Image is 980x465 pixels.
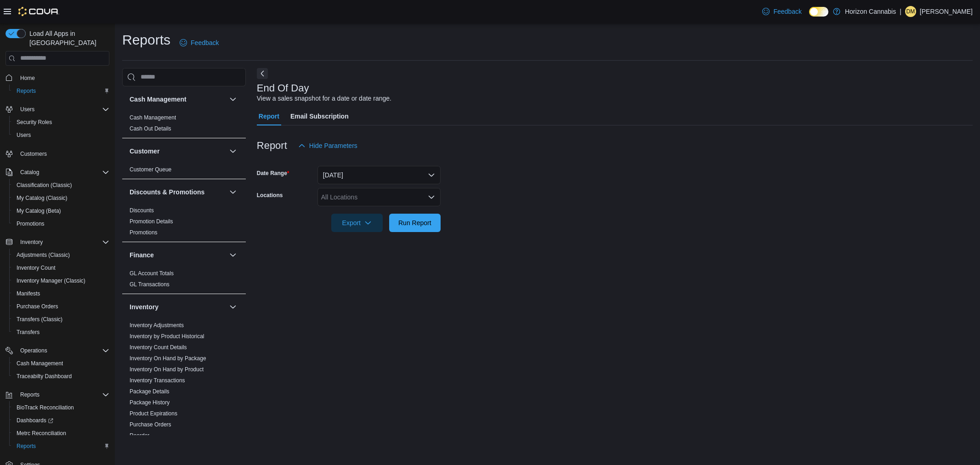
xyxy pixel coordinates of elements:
[130,114,176,121] span: Cash Management
[13,130,109,141] span: Users
[9,414,113,427] a: Dashboards
[13,262,109,273] span: Inventory Count
[13,85,109,96] span: Reports
[17,329,40,336] span: Transfers
[17,360,63,367] span: Cash Management
[13,193,109,204] span: My Catalog (Classic)
[122,31,170,49] h1: Reports
[13,415,109,426] span: Dashboards
[130,95,226,104] button: Cash Management
[9,401,113,414] button: BioTrack Reconciliation
[17,72,109,84] span: Home
[13,205,65,216] a: My Catalog (Beta)
[130,125,171,132] span: Cash Out Details
[17,303,58,310] span: Purchase Orders
[17,194,68,202] span: My Catalog (Classic)
[9,440,113,453] button: Reports
[130,333,204,340] span: Inventory by Product Historical
[13,218,109,229] span: Promotions
[845,6,896,17] p: Horizon Cannabis
[920,6,973,17] p: [PERSON_NAME]
[17,148,109,159] span: Customers
[9,427,113,440] button: Metrc Reconciliation
[130,302,226,312] button: Inventory
[13,314,109,325] span: Transfers (Classic)
[130,421,171,428] a: Purchase Orders
[337,214,377,232] span: Export
[428,193,435,201] button: Open list of options
[13,327,109,338] span: Transfers
[13,130,34,141] a: Users
[17,264,56,272] span: Inventory Count
[13,250,74,261] a: Adjustments (Classic)
[122,205,246,242] div: Discounts & Promotions
[130,187,204,197] h3: Discounts & Promotions
[17,389,109,400] span: Reports
[2,388,113,401] button: Reports
[13,314,66,325] a: Transfers (Classic)
[809,17,810,17] span: Dark Mode
[9,179,113,192] button: Classification (Classic)
[2,236,113,249] button: Inventory
[20,391,40,398] span: Reports
[130,147,159,156] h3: Customer
[13,402,109,413] span: BioTrack Reconciliation
[17,73,39,84] a: Home
[130,344,187,351] a: Inventory Count Details
[176,34,222,52] a: Feedback
[17,404,74,411] span: BioTrack Reconciliation
[130,399,170,406] span: Package History
[130,366,204,373] a: Inventory On Hand by Product
[17,237,46,248] button: Inventory
[257,94,391,103] div: View a sales snapshot for a date or date range.
[130,250,226,260] button: Finance
[773,7,801,16] span: Feedback
[227,301,238,312] button: Inventory
[9,357,113,370] button: Cash Management
[130,302,159,312] h3: Inventory
[9,204,113,217] button: My Catalog (Beta)
[130,333,204,340] a: Inventory by Product Historical
[130,125,171,132] a: Cash Out Details
[122,320,246,456] div: Inventory
[13,218,48,229] a: Promotions
[130,229,158,236] span: Promotions
[13,275,109,286] span: Inventory Manager (Classic)
[9,261,113,274] button: Inventory Count
[13,402,78,413] a: BioTrack Reconciliation
[130,270,174,277] a: GL Account Totals
[130,377,185,384] a: Inventory Transactions
[130,432,149,439] span: Reorder
[130,281,170,288] span: GL Transactions
[130,166,171,173] a: Customer Queue
[17,237,109,248] span: Inventory
[17,417,53,424] span: Dashboards
[17,251,70,259] span: Adjustments (Classic)
[13,358,109,369] span: Cash Management
[900,6,901,17] p: |
[17,442,36,450] span: Reports
[130,218,173,225] a: Promotion Details
[13,205,109,216] span: My Catalog (Beta)
[9,370,113,383] button: Traceabilty Dashboard
[13,262,59,273] a: Inventory Count
[290,107,349,125] span: Email Subscription
[130,250,154,260] h3: Finance
[13,180,109,191] span: Classification (Classic)
[130,399,170,406] a: Package History
[17,373,72,380] span: Traceabilty Dashboard
[130,322,184,329] a: Inventory Adjustments
[122,112,246,138] div: Cash Management
[17,345,51,356] button: Operations
[809,7,828,17] input: Dark Mode
[17,316,62,323] span: Transfers (Classic)
[20,169,39,176] span: Catalog
[130,166,171,173] span: Customer Queue
[295,136,361,155] button: Hide Parameters
[9,313,113,326] button: Transfers (Classic)
[9,129,113,142] button: Users
[130,95,187,104] h3: Cash Management
[13,193,71,204] a: My Catalog (Classic)
[17,389,43,400] button: Reports
[20,347,47,354] span: Operations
